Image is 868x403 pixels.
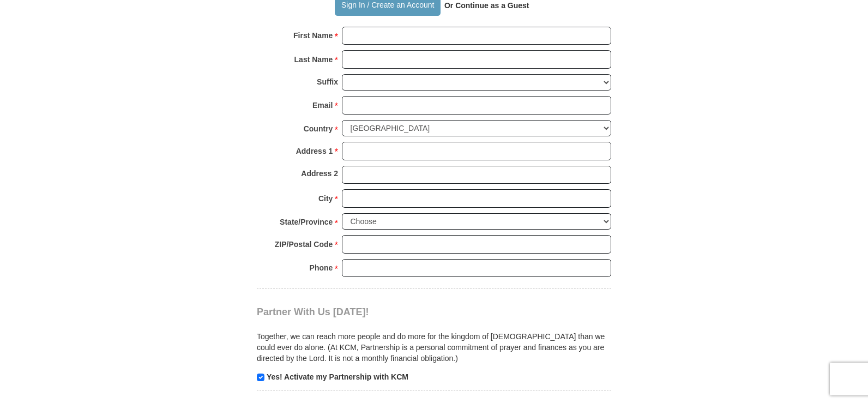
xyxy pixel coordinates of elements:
[317,74,338,89] strong: Suffix
[294,52,333,67] strong: Last Name
[275,237,333,252] strong: ZIP/Postal Code
[296,143,333,159] strong: Address 1
[257,331,611,364] p: Together, we can reach more people and do more for the kingdom of [DEMOGRAPHIC_DATA] than we coul...
[293,28,333,43] strong: First Name
[280,214,333,230] strong: State/Province
[318,191,333,206] strong: City
[312,98,333,113] strong: Email
[310,260,333,275] strong: Phone
[301,166,338,181] strong: Address 2
[257,306,369,317] span: Partner With Us [DATE]!
[267,372,408,381] strong: Yes! Activate my Partnership with KCM
[444,1,529,10] strong: Or Continue as a Guest
[304,121,333,136] strong: Country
